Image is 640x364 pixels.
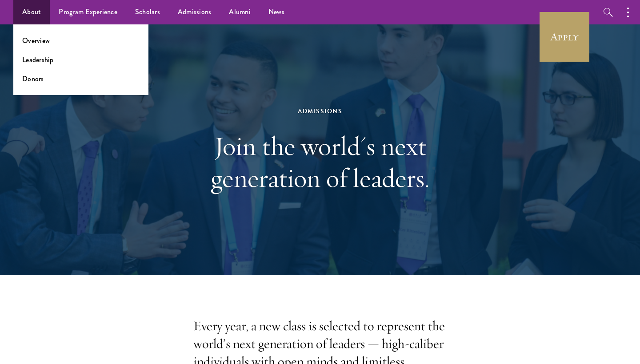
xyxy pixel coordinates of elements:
[22,74,44,84] a: Donors
[540,12,589,62] a: Apply
[22,55,54,65] a: Leadership
[22,36,50,46] a: Overview
[167,106,473,117] div: Admissions
[167,130,473,194] h1: Join the world's next generation of leaders.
